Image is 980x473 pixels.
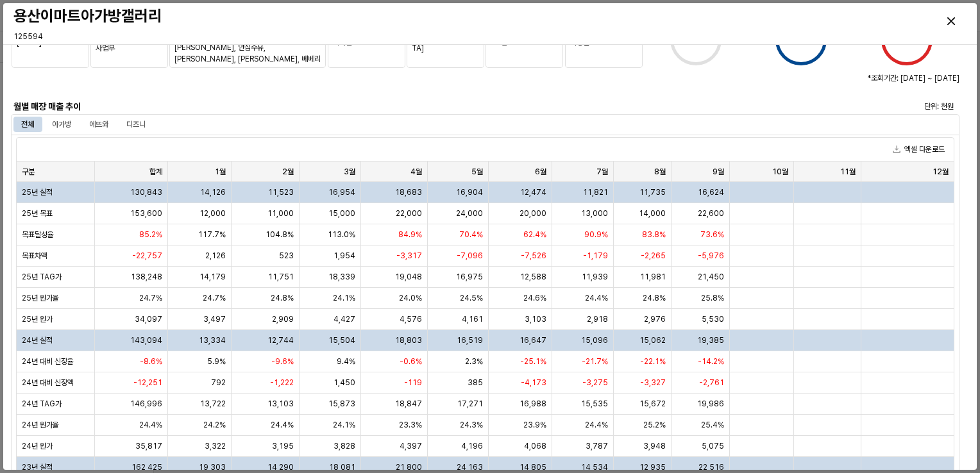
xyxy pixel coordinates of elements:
[936,6,967,37] button: Close
[333,37,400,48] p: 백화점
[135,314,162,324] span: 34,097
[840,166,856,176] span: 11월
[22,293,59,303] span: 25년 원가율
[648,14,743,65] div: Progress circle
[585,420,608,430] span: 24.4%
[139,293,162,303] span: 24.7%
[585,293,608,303] span: 24.4%
[713,166,724,176] span: 9월
[272,441,294,451] span: 3,195
[215,166,226,176] span: 1월
[334,441,355,451] span: 3,828
[698,462,724,472] span: 22,516
[640,356,666,367] span: -22.1%
[456,272,483,282] span: 16,975
[132,251,162,261] span: -22,757
[584,229,608,240] span: 90.9%
[400,314,422,324] span: 4,576
[22,166,35,176] span: 구분
[596,166,608,176] span: 7월
[96,31,163,54] p: 디즈니사업부, 아가방사업부
[643,293,666,303] span: 24.8%
[52,117,71,132] div: 아가방
[267,462,294,472] span: 14,290
[131,272,162,282] span: 138,248
[140,356,162,367] span: -8.6%
[81,117,116,132] div: 에뜨와
[396,208,422,219] span: 22,000
[22,314,53,324] span: 25년 원가
[456,208,483,219] span: 24,000
[754,14,849,65] div: Progress circle
[119,117,153,132] div: 디즈니
[688,32,704,47] text: 0
[643,420,666,430] span: 25.2%
[581,399,608,409] span: 15,535
[520,335,546,345] span: 16,647
[334,378,355,388] span: 1,450
[701,293,724,303] span: 25.8%
[203,420,226,430] span: 24.2%
[328,187,355,197] span: 16,954
[701,420,724,430] span: 25.4%
[13,7,726,25] h3: 용산이마트아가방갤러리
[698,187,724,197] span: 16,624
[395,272,422,282] span: 19,048
[806,101,954,112] p: 단위: 천원
[461,441,483,451] span: 4,196
[399,293,422,303] span: 24.0%
[268,272,294,282] span: 11,751
[520,356,546,367] span: -25.1%
[279,251,294,261] span: 523
[333,420,355,430] span: 24.1%
[582,272,608,282] span: 11,939
[271,420,294,430] span: 24.4%
[22,399,62,409] span: 24년 TAG가
[22,441,53,451] span: 24년 원가
[203,293,226,303] span: 24.7%
[198,229,226,240] span: 117.7%
[520,272,546,282] span: 12,588
[641,251,666,261] span: -2,265
[520,462,546,472] span: 14,805
[640,378,666,388] span: -3,327
[22,187,53,197] span: 25년 실적
[139,420,162,430] span: 24.4%
[520,187,546,197] span: 12,474
[639,335,666,345] span: 15,062
[698,251,724,261] span: -5,976
[395,399,422,409] span: 18,847
[22,208,53,219] span: 25년 목표
[462,314,483,324] span: 4,161
[266,229,294,240] span: 104.8%
[700,229,724,240] span: 73.6%
[581,462,608,472] span: 14,534
[581,335,608,345] span: 15,096
[698,272,724,282] span: 21,450
[587,314,608,324] span: 2,918
[396,462,422,472] span: 21,800
[130,187,162,197] span: 130,843
[272,314,294,324] span: 2,909
[337,356,355,367] span: 9.4%
[523,420,546,430] span: 23.9%
[457,335,483,345] span: 16,519
[699,378,724,388] span: -2,761
[328,399,355,409] span: 15,873
[22,462,53,472] span: 23년 실적
[149,166,162,176] span: 합계
[22,229,54,240] span: 목표달성율
[933,166,949,176] span: 12월
[457,251,483,261] span: -7,096
[200,187,226,197] span: 14,126
[139,229,162,240] span: 85.2%
[199,462,226,472] span: 19,303
[722,72,959,84] p: *조회기간: [DATE] ~ [DATE]
[334,314,355,324] span: 4,427
[583,187,608,197] span: 11,821
[22,251,47,261] span: 목표차액
[698,356,724,367] span: -14.2%
[460,420,483,430] span: 24.3%
[130,399,162,409] span: 146,996
[586,441,608,451] span: 3,787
